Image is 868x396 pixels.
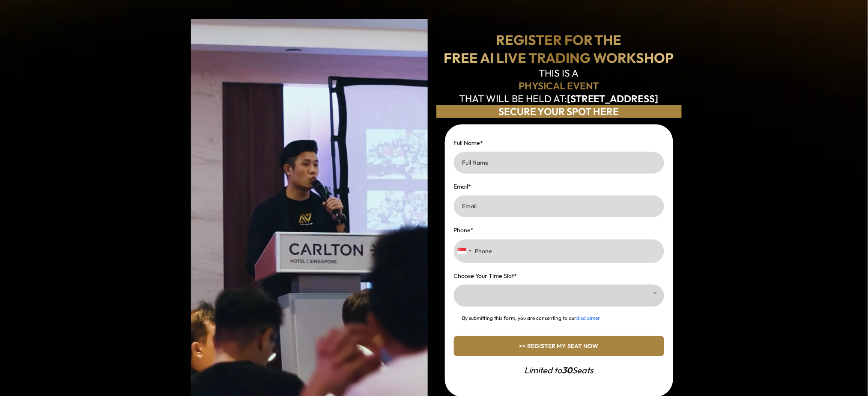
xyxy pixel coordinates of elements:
h1: REGISTER FOR THE [436,31,682,49]
button: >> REGISTER MY SEAT NOW [454,336,664,356]
h1: FREE AI LIVE TRADING WORKSHOP [436,49,682,67]
label: Choose Your Time Slot [454,271,517,281]
h2: THIS IS A [436,67,682,80]
strong: SECURE YOUR SPOT HERE [499,105,619,118]
em: Seats [572,365,594,375]
p: By submitting this form, you are consenting to our [462,314,656,322]
input: Full Name [454,152,664,174]
strong: [STREET_ADDRESS] [567,92,659,105]
label: Email [454,181,471,192]
input: Phone [454,239,664,263]
a: disclaimer [577,315,600,321]
label: Phone [454,225,474,236]
em: Limited to [524,365,562,375]
em: 30 [562,365,572,375]
label: Full Name [454,138,483,148]
input: Email [454,195,664,217]
div: Singapore: +65 [454,240,474,263]
p: THAT WILL BE HELD AT: [436,92,682,105]
p: >> REGISTER MY SEAT NOW [459,341,659,352]
strong: PHYSICAL EVENT [519,80,599,92]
